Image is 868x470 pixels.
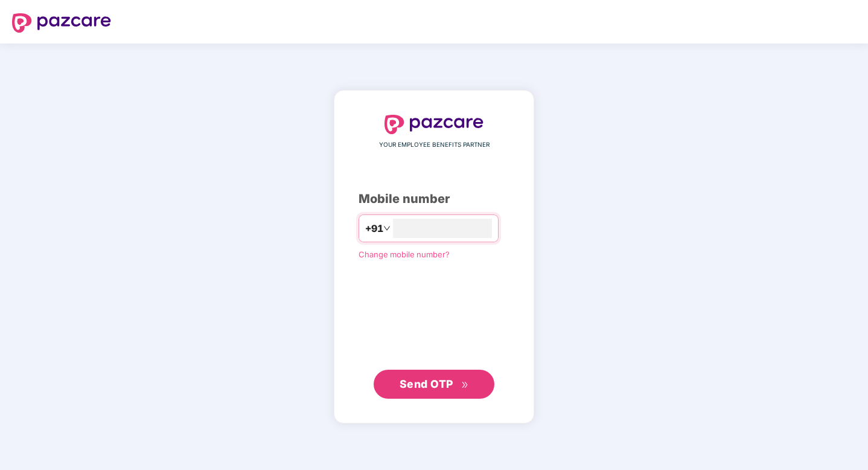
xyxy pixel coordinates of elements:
[385,115,483,134] img: logo
[379,140,490,150] span: YOUR EMPLOYEE BENEFITS PARTNER
[359,190,509,208] div: Mobile number
[383,225,391,232] span: down
[359,249,450,259] a: Change mobile number?
[374,370,494,399] button: Send OTPdouble-right
[461,381,469,389] span: double-right
[12,13,111,33] img: logo
[365,221,383,236] span: +91
[400,378,453,390] span: Send OTP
